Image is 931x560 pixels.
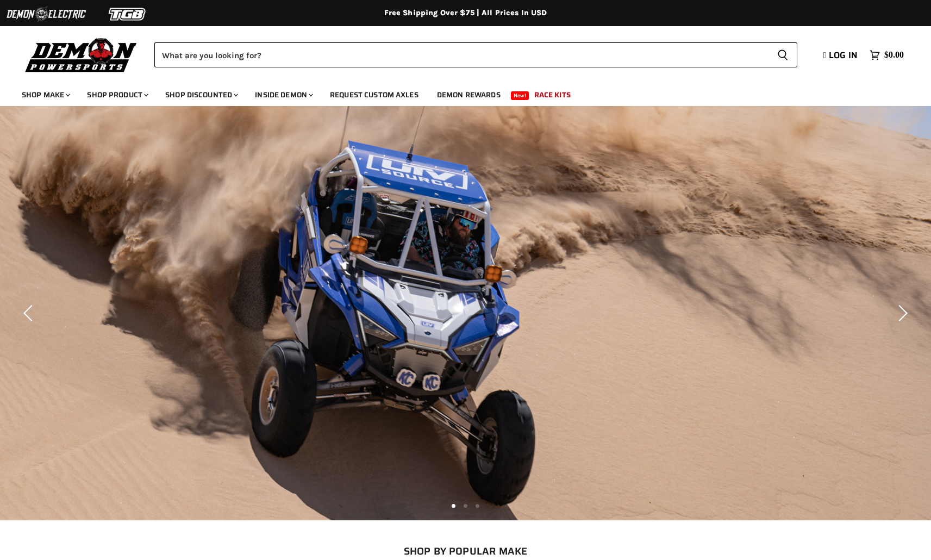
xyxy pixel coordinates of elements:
[452,504,455,508] li: Page dot 1
[768,42,797,67] button: Search
[476,504,479,508] li: Page dot 3
[322,84,427,106] a: Request Custom Axles
[14,84,77,106] a: Shop Make
[464,504,467,508] li: Page dot 2
[5,4,87,24] img: Demon Electric Logo 2
[31,8,901,18] div: Free Shipping Over $75 | All Prices In USD
[829,48,858,62] span: Log in
[19,302,41,324] button: Previous
[511,91,529,100] span: New!
[87,4,168,24] img: TGB Logo 2
[154,42,768,67] input: Search
[890,302,912,324] button: Next
[22,35,141,74] img: Demon Powersports
[884,50,904,60] span: $0.00
[526,84,579,106] a: Race Kits
[44,545,887,557] h2: SHOP BY POPULAR MAKE
[14,79,901,106] ul: Main menu
[79,84,155,106] a: Shop Product
[864,47,909,63] a: $0.00
[818,51,864,60] a: Log in
[247,84,320,106] a: Inside Demon
[157,84,245,106] a: Shop Discounted
[429,84,509,106] a: Demon Rewards
[154,42,797,67] form: Product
